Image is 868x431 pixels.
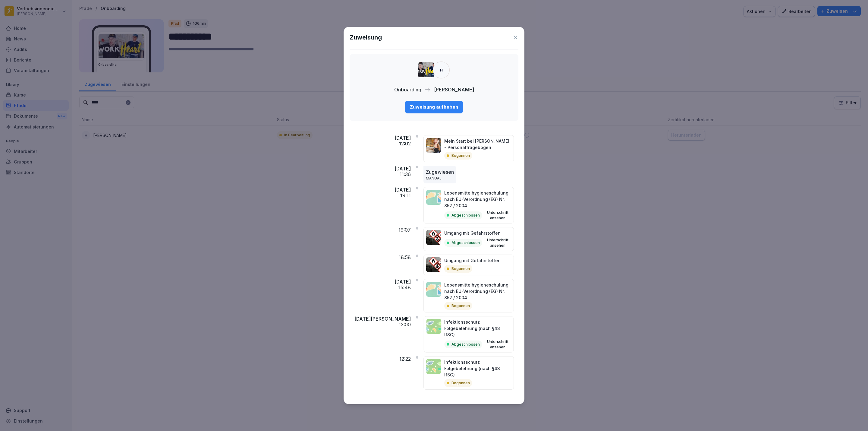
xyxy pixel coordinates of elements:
img: ro33qf0i8ndaw7nkfv0stvse.png [426,257,441,272]
p: [DATE] [395,135,411,141]
img: tgff07aey9ahi6f4hltuk21p.png [426,319,441,334]
p: Infektionsschutz Folgebelehrung (nach §43 IfSG) [444,359,511,378]
button: Unterschrift ansehen [485,210,511,221]
img: gxsnf7ygjsfsmxd96jxi4ufn.png [426,190,441,205]
p: Zugewiesen [426,168,454,176]
div: Zuweisung aufheben [410,104,458,110]
img: gxsnf7ygjsfsmxd96jxi4ufn.png [426,282,441,297]
button: Unterschrift ansehen [484,339,511,350]
button: Unterschrift ansehen [485,237,511,248]
p: [PERSON_NAME] [434,86,474,93]
img: aaay8cu0h1hwaqqp9269xjan.png [426,138,441,153]
p: [DATE] [395,187,411,193]
p: 13:00 [399,322,411,328]
p: 11:36 [400,172,411,177]
p: 19:07 [398,227,411,233]
img: tgff07aey9ahi6f4hltuk21p.png [426,359,441,374]
p: 12:22 [399,356,411,362]
p: Abgeschlossen [451,213,480,218]
p: [DATE][PERSON_NAME] [354,316,411,322]
p: [DATE] [395,279,411,285]
button: Zuweisung aufheben [405,101,463,113]
p: Begonnen [451,380,470,386]
p: 12:02 [399,141,411,147]
p: Lebensmittelhygieneschulung nach EU-Verordnung (EG) Nr. 852 / 2004 [444,190,511,209]
h1: Zuweisung [350,33,382,42]
img: ro33qf0i8ndaw7nkfv0stvse.png [426,230,441,245]
p: MANUAL [426,176,454,181]
p: Mein Start bei [PERSON_NAME] - Personalfragebogen [444,138,511,151]
p: Begonnen [451,266,470,271]
div: H [433,62,450,78]
p: Infektionsschutz Folgebelehrung (nach §43 IfSG) [444,319,511,338]
p: Onboarding [394,86,421,93]
p: 15:48 [398,285,411,290]
p: Abgeschlossen [451,342,480,347]
p: Lebensmittelhygieneschulung nach EU-Verordnung (EG) Nr. 852 / 2004 [444,282,511,301]
p: 18:58 [399,255,411,260]
p: 19:11 [400,193,411,198]
p: Umgang mit Gefahrstoffen [444,257,501,264]
p: Abgeschlossen [451,240,480,246]
img: xsq6pif1bkyf9agazq77nwco.png [418,62,434,78]
p: Begonnen [451,303,470,309]
p: [DATE] [395,166,411,172]
p: Umgang mit Gefahrstoffen [444,230,511,236]
p: Begonnen [451,153,470,158]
